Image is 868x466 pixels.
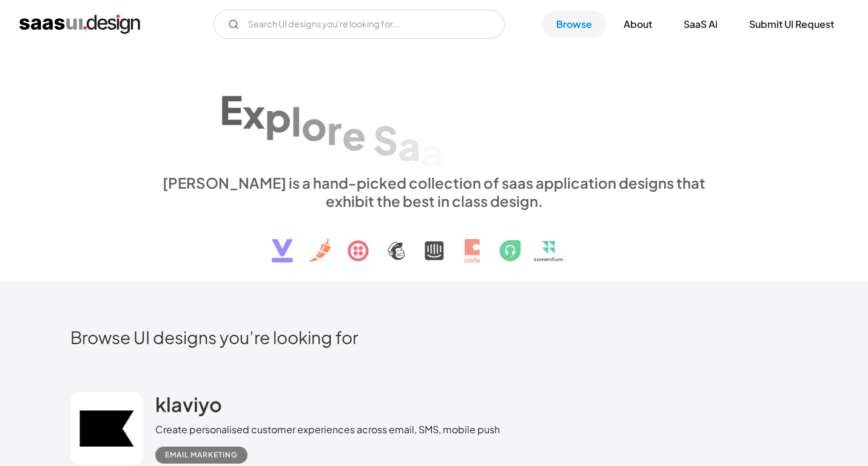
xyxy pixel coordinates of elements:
[609,11,667,38] a: About
[251,210,618,273] img: text, icon, saas logo
[735,11,849,38] a: Submit UI Request
[214,10,505,39] form: Email Form
[373,116,398,163] div: S
[342,111,366,158] div: e
[542,11,607,38] a: Browse
[669,11,732,38] a: SaaS Ai
[155,392,222,416] h2: klaviyo
[291,97,301,144] div: l
[243,90,265,137] div: x
[327,106,342,153] div: r
[301,102,327,149] div: o
[398,122,420,169] div: a
[214,10,505,39] input: Search UI designs you're looking for...
[265,93,291,140] div: p
[155,69,713,162] h1: Explore SaaS UI design patterns & interactions.
[19,15,140,34] a: home
[155,422,500,437] div: Create personalised customer experiences across email, SMS, mobile push
[70,326,798,348] h2: Browse UI designs you’re looking for
[165,448,238,462] div: Email Marketing
[220,86,243,133] div: E
[155,392,222,422] a: klaviyo
[420,128,443,175] div: a
[155,174,713,210] div: [PERSON_NAME] is a hand-picked collection of saas application designs that exhibit the best in cl...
